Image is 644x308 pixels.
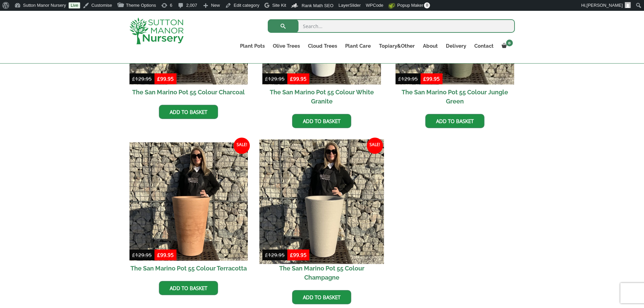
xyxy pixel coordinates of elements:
span: £ [132,75,135,82]
bdi: 99.95 [157,75,174,82]
a: Topiary&Other [375,41,419,51]
span: £ [157,252,160,258]
span: 0 [506,40,513,46]
h2: The San Marino Pot 55 Colour Jungle Green [396,85,514,109]
span: [PERSON_NAME] [587,3,623,8]
span: Sale! [234,138,250,154]
img: logo [129,18,184,44]
a: Add to basket: “The San Marino Pot 55 Colour White Granite” [292,114,351,128]
bdi: 129.95 [265,75,285,82]
a: Add to basket: “The San Marino Pot 55 Colour Champagne” [292,290,351,304]
span: £ [398,75,401,82]
a: Plant Care [341,41,375,51]
span: £ [290,252,293,258]
h2: The San Marino Pot 55 Colour White Granite [262,85,381,109]
bdi: 99.95 [290,75,307,82]
bdi: 99.95 [290,252,307,258]
bdi: 99.95 [157,252,174,258]
span: Site Kit [272,3,286,8]
a: Sale! The San Marino Pot 55 Colour Champagne [262,142,381,285]
img: The San Marino Pot 55 Colour Champagne [260,139,384,264]
a: Olive Trees [269,41,304,51]
h2: The San Marino Pot 55 Colour Champagne [262,261,381,285]
a: Delivery [442,41,470,51]
span: £ [157,75,160,82]
span: £ [290,75,293,82]
h2: The San Marino Pot 55 Colour Terracotta [129,261,248,276]
bdi: 129.95 [132,252,152,258]
a: Contact [470,41,498,51]
span: Rank Math SEO [302,3,333,8]
img: The San Marino Pot 55 Colour Terracotta [129,142,248,261]
bdi: 129.95 [398,75,418,82]
span: £ [265,252,268,258]
input: Search... [268,19,515,33]
a: Live [69,2,80,8]
a: Sale! The San Marino Pot 55 Colour Terracotta [129,142,248,276]
a: Add to basket: “The San Marino Pot 55 Colour Charcoal” [159,105,218,119]
a: Cloud Trees [304,41,341,51]
span: Sale! [367,138,383,154]
a: Plant Pots [236,41,269,51]
a: About [419,41,442,51]
span: £ [423,75,426,82]
bdi: 129.95 [265,252,285,258]
a: Add to basket: “The San Marino Pot 55 Colour Jungle Green” [425,114,484,128]
a: 0 [498,41,515,51]
span: 0 [424,2,430,8]
span: £ [132,252,135,258]
bdi: 129.95 [132,75,152,82]
h2: The San Marino Pot 55 Colour Charcoal [129,85,248,100]
bdi: 99.95 [423,75,440,82]
span: £ [265,75,268,82]
a: Add to basket: “The San Marino Pot 55 Colour Terracotta” [159,281,218,295]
